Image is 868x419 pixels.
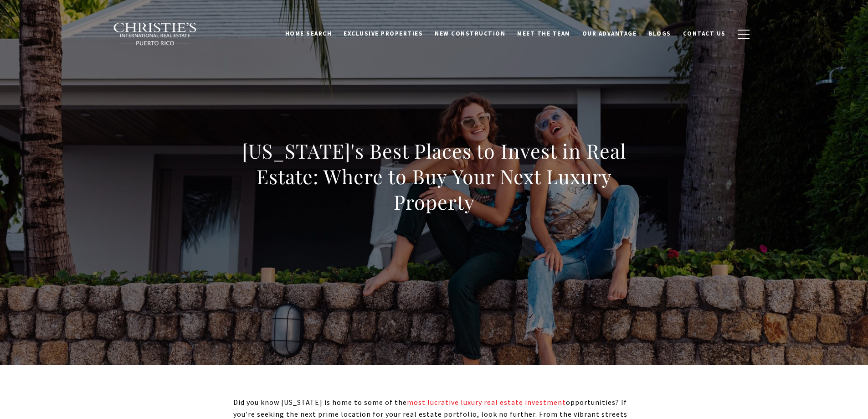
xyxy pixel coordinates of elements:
a: Home Search [279,25,338,42]
a: New Construction [429,25,511,42]
a: Blogs [642,25,677,42]
span: Our Advantage [582,30,637,37]
a: Meet the Team [511,25,576,42]
a: Exclusive Properties [338,25,429,42]
img: Christie's International Real Estate black text logo [113,22,198,46]
a: most lucrative luxury real estate investment [407,398,566,407]
span: Exclusive Properties [344,30,423,37]
a: Our Advantage [576,25,643,42]
h1: [US_STATE]'s Best Places to Invest in Real Estate: Where to Buy Your Next Luxury Property [233,138,635,215]
span: New Construction [435,30,505,37]
span: Contact Us [683,30,726,37]
span: Blogs [648,30,671,37]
